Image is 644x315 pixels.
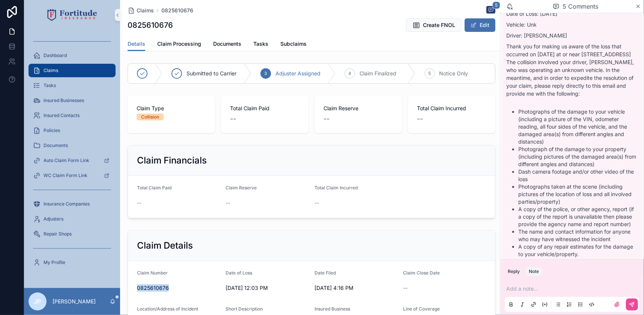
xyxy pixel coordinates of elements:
[403,270,440,276] span: Claim Close Date
[137,7,154,14] span: Claims
[24,30,120,279] div: scrollable content
[518,243,638,258] li: A copy of any repair estimates for the damage to your vehicle/property.
[161,7,193,14] a: 0825610676
[137,199,141,207] span: --
[423,21,455,29] span: Create FNOL
[230,105,299,112] span: Total Claim Paid
[226,199,230,207] span: --
[465,18,495,32] button: Edit
[265,70,267,76] span: 3
[348,70,351,76] span: 4
[137,185,172,190] span: Total Claim Paid
[275,70,320,77] span: Adjuster Assigned
[44,52,67,58] span: Dashboard
[505,267,523,276] button: Reply
[230,114,236,124] span: --
[314,284,397,292] span: [DATE] 4:16 PM
[403,284,408,292] span: --
[226,185,257,190] span: Claim Reserve
[137,306,198,312] span: Location/Address of Incident
[324,114,330,124] span: --
[187,70,236,77] span: Submitted to Carrier
[29,109,116,122] a: Insured Contacts
[44,82,56,88] span: Tasks
[506,21,638,28] p: Vehicle: Unk
[506,42,638,97] p: Thank you for making us aware of the loss that occurred on [DATE] at or near [STREET_ADDRESS] The...
[34,297,41,306] span: JP
[44,127,60,133] span: Policies
[518,205,638,228] li: A copy of the police, or other agency, report (if a copy of the report is unavailable then please...
[44,67,58,73] span: Claims
[53,298,96,305] p: [PERSON_NAME]
[141,114,159,120] div: Collision
[29,79,116,92] a: Tasks
[226,270,253,276] span: Date of Loss
[137,105,206,112] span: Claim Type
[314,306,350,312] span: Insured Business
[29,169,116,182] a: WC Claim Form Link
[128,7,154,14] a: Claims
[518,145,638,168] li: Photograph of the damage to your property (including pictures of the damaged area(s) from differe...
[563,2,599,11] span: 5 Comments
[29,139,116,152] a: Documents
[213,37,241,52] a: Documents
[137,154,207,166] h2: Claim Financials
[128,20,173,30] h1: 0825610676
[29,227,116,241] a: Repair Shops
[428,70,431,76] span: 5
[280,37,307,52] a: Subclaims
[29,64,116,77] a: Claims
[157,37,201,52] a: Claim Processing
[213,40,241,48] span: Documents
[44,201,90,207] span: Insurance Companies
[29,124,116,137] a: Policies
[226,306,263,312] span: Short Description
[417,114,423,124] span: --
[253,37,268,52] a: Tasks
[439,70,468,77] span: Notice Only
[44,259,65,265] span: My Profile
[518,168,638,183] li: Dash camera footage and/or other video of the loss
[280,40,307,48] span: Subclaims
[506,10,638,18] p: Date of Loss: [DATE]
[518,108,638,145] li: Photographs of the damage to your vehicle (including a picture of the VIN, odometer reading, all ...
[128,40,145,48] span: Details
[518,258,638,273] li: A photo of both your driver's license and the registration for your vehicle.
[44,142,68,148] span: Documents
[360,70,396,77] span: Claim Finalized
[44,97,84,103] span: Insured Businesses
[518,183,638,205] li: Photographs taken at the scene (including pictures of the location of loss and all involved parti...
[518,228,638,243] li: The name and contact information for anyone who may have witnessed the incident
[486,6,495,15] button: 5
[403,306,440,312] span: Line of Coverage
[29,154,116,167] a: Auto Claim Form Link
[137,284,220,292] span: 0825610676
[29,256,116,269] a: My Profile
[29,94,116,107] a: Insured Businesses
[324,105,393,112] span: Claim Reserve
[44,216,63,222] span: Adjusters
[29,212,116,226] a: Adjusters
[44,172,87,178] span: WC Claim Form Link
[44,231,72,237] span: Repair Shops
[29,49,116,62] a: Dashboard
[137,240,193,252] h2: Claim Details
[314,185,358,190] span: Total Claim Incurred
[253,40,268,48] span: Tasks
[137,270,168,276] span: Claim Number
[128,37,145,51] a: Details
[314,199,319,207] span: --
[44,157,89,163] span: Auto Claim Form Link
[47,9,97,21] img: App logo
[506,31,638,39] p: Driver: [PERSON_NAME]
[226,284,309,292] span: [DATE] 12:03 PM
[157,40,201,48] span: Claim Processing
[417,105,486,112] span: Total Claim Incurred
[526,267,542,276] button: Note
[314,270,336,276] span: Date Filed
[529,268,539,274] div: Note
[492,1,500,9] span: 5
[406,18,462,32] button: Create FNOL
[29,197,116,211] a: Insurance Companies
